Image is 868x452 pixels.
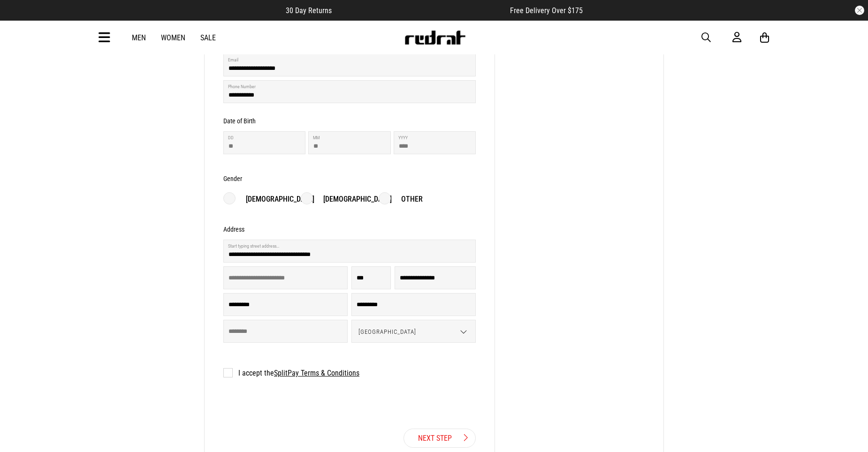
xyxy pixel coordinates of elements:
a: Women [161,33,185,42]
h3: Address [223,226,244,233]
label: I accept the [223,369,359,377]
img: Redrat logo [404,30,466,45]
a: Next Step [404,429,476,448]
span: 30 Day Returns [286,6,332,15]
a: Men [132,33,146,42]
p: Other [392,194,423,205]
span: [GEOGRAPHIC_DATA] [352,320,469,343]
button: Open LiveChat chat widget [8,4,36,32]
p: [DEMOGRAPHIC_DATA] [314,194,392,205]
h3: Date of Birth [223,117,256,125]
a: SplitPay Terms & Conditions [274,369,359,377]
span: Free Delivery Over $175 [510,6,583,15]
p: [DEMOGRAPHIC_DATA] [236,194,314,205]
a: Sale [200,33,216,42]
h3: Gender [223,175,242,182]
iframe: Customer reviews powered by Trustpilot [350,6,491,15]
